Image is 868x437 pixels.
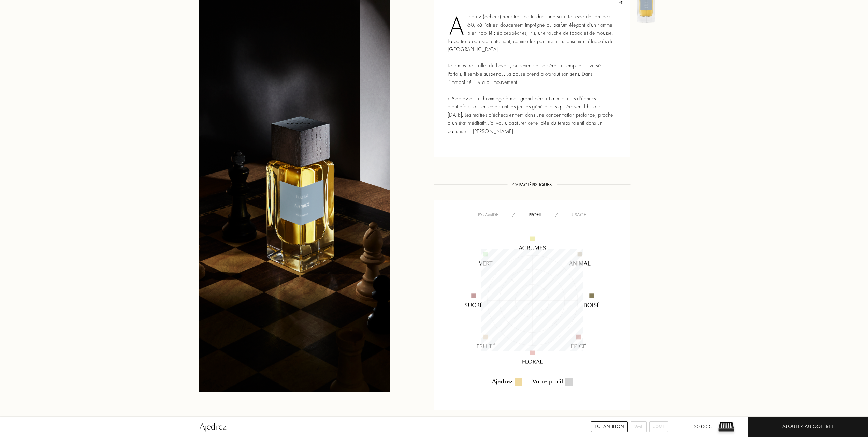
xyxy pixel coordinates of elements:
div: Votre profil [532,378,563,386]
div: 9mL [631,421,647,432]
div: Ajedrez [200,421,227,433]
div: 50mL [649,421,668,432]
div: Usage [565,211,593,218]
div: / [548,211,565,218]
div: Ajouter au coffret [782,423,834,431]
img: sample box sommelier du parfum [716,417,736,437]
div: Echantillon [591,421,628,432]
div: Ajedrez [492,378,512,386]
div: Pyramide [471,211,505,218]
div: 20,00 € [683,423,712,437]
div: Profil [522,211,548,218]
img: radar_desktop_fr.svg [450,218,614,382]
div: / [505,211,522,218]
